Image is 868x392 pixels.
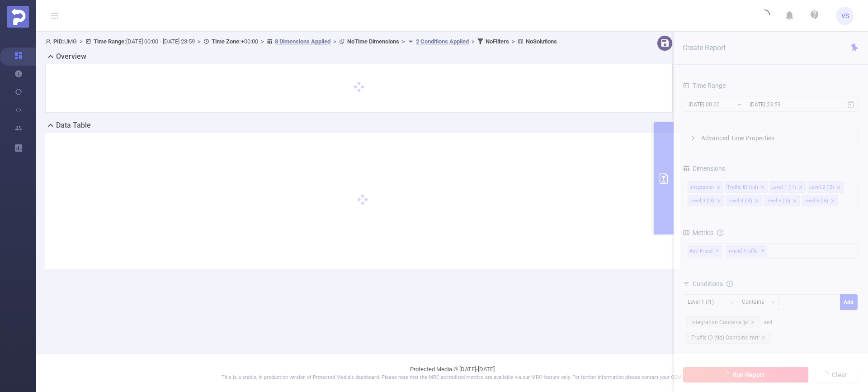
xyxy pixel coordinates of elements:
[45,38,53,44] i: icon: user
[526,38,557,45] b: No Solutions
[275,38,330,45] u: 8 Dimensions Applied
[486,38,509,45] b: No Filters
[469,38,477,45] span: >
[36,354,868,392] footer: Protected Media © [DATE]-[DATE]
[56,120,91,131] h2: Data Table
[258,38,267,45] span: >
[399,38,408,45] span: >
[77,38,85,45] span: >
[53,38,64,45] b: PID:
[59,374,845,382] p: This is a stable, in production version of Protected Media's dashboard. Please note that the MRC ...
[416,38,469,45] u: 2 Conditions Applied
[509,38,518,45] span: >
[56,51,86,62] h2: Overview
[94,38,126,45] b: Time Range:
[330,38,339,45] span: >
[347,38,399,45] b: No Time Dimensions
[45,38,557,45] span: UMG [DATE] 00:00 - [DATE] 23:59 +00:00
[212,38,241,45] b: Time Zone:
[841,7,849,25] span: VS
[759,10,770,22] i: icon: loading
[7,6,29,28] img: Protected Media
[195,38,203,45] span: >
